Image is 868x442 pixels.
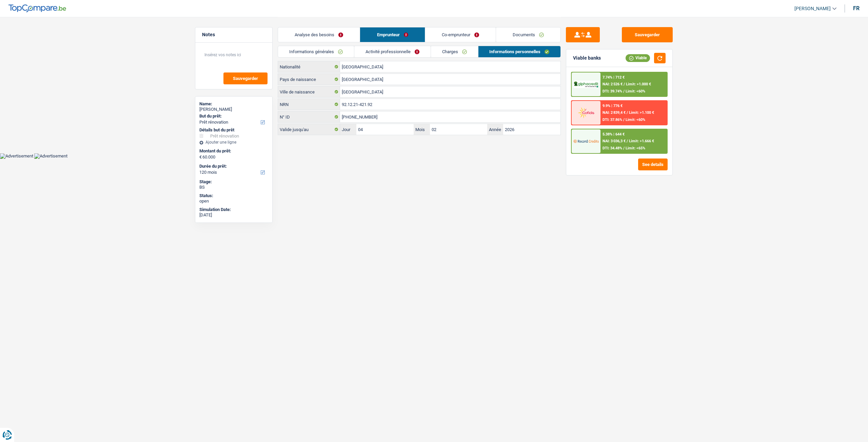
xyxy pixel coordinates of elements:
[354,46,431,57] a: Activité professionnelle
[34,153,67,159] img: Advertisement
[573,135,598,147] img: Record Credits
[199,164,267,169] label: Durée du prêt:
[624,82,625,86] span: /
[789,3,836,14] a: [PERSON_NAME]
[573,106,598,119] img: Cofidis
[853,5,860,12] div: fr
[573,55,601,61] div: Viable banks
[340,124,356,135] label: Jour
[573,81,598,88] img: AlphaCredit
[278,111,340,122] label: N° ID
[278,27,360,42] a: Analyse des besoins
[626,89,645,93] span: Limit: <60%
[623,118,625,122] span: /
[278,46,354,57] a: Informations générales
[340,61,560,72] input: Belgique
[603,104,623,108] div: 9.9% | 776 €
[622,27,673,42] button: Sauvegarder
[199,127,268,133] div: Détails but du prêt
[627,139,628,143] span: /
[478,46,561,57] a: Informations personnelles
[278,74,340,85] label: Pays de naissance
[199,198,268,204] div: open
[340,99,560,110] input: 12.12.12-123.12
[360,27,425,42] a: Emprunteur
[233,76,258,81] span: Sauvegarder
[199,101,268,107] div: Name:
[199,193,268,198] div: Status:
[603,110,626,115] span: NAI: 2 839,4 €
[794,6,831,12] span: [PERSON_NAME]
[199,113,267,119] label: But du prêt:
[199,140,268,145] div: Ajouter une ligne
[199,107,268,112] div: [PERSON_NAME]
[414,124,430,135] label: Mois
[278,124,340,135] label: Valide jusqu'au
[430,124,487,135] input: MM
[199,179,268,185] div: Stage:
[626,146,645,150] span: Limit: <65%
[603,82,623,86] span: NAI: 2 526 €
[199,148,267,154] label: Montant du prêt:
[340,74,560,85] input: Belgique
[603,118,622,122] span: DTI: 37.86%
[626,54,650,62] div: Viable
[356,124,414,135] input: JJ
[603,139,626,143] span: NAI: 3 036,3 €
[487,124,504,135] label: Année
[623,89,625,93] span: /
[199,185,268,190] div: BS
[603,89,622,93] span: DTI: 39.74%
[629,139,654,143] span: Limit: >1.666 €
[199,154,202,160] span: €
[603,132,625,136] div: 5.38% | 644 €
[638,159,668,170] button: See details
[629,110,654,115] span: Limit: >1.100 €
[496,27,560,42] a: Documents
[626,118,645,122] span: Limit: <60%
[503,124,560,135] input: AAAA
[340,111,560,122] input: 590-1234567-89
[431,46,478,57] a: Charges
[623,146,625,150] span: /
[626,82,651,86] span: Limit: >1.000 €
[278,86,340,97] label: Ville de naissance
[603,146,622,150] span: DTI: 34.48%
[199,212,268,218] div: [DATE]
[278,99,340,110] label: NRN
[223,72,268,84] button: Sauvegarder
[627,110,628,115] span: /
[199,207,268,212] div: Simulation Date:
[603,75,625,80] div: 7.74% | 712 €
[425,27,496,42] a: Co-emprunteur
[202,32,265,38] h5: Notes
[8,4,66,13] img: TopCompare Logo
[278,61,340,72] label: Nationalité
